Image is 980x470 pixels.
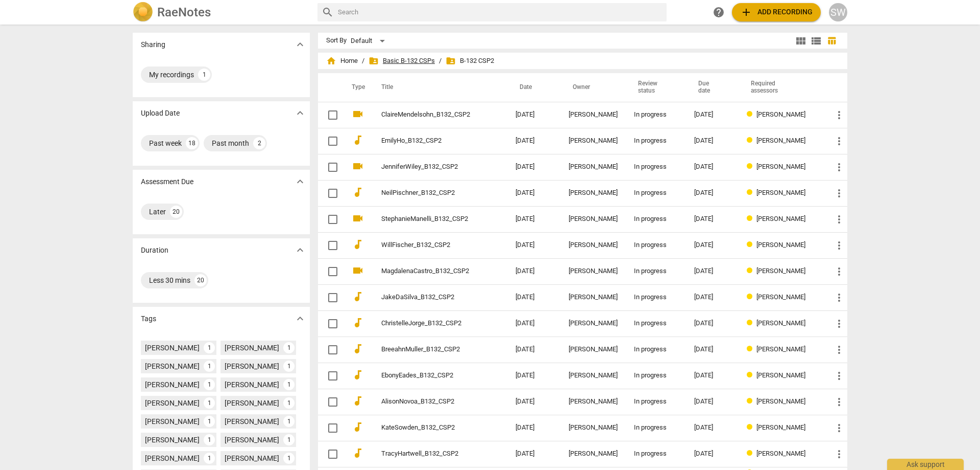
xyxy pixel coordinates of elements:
[507,180,560,206] td: [DATE]
[569,189,618,197] div: [PERSON_NAME]
[756,215,805,222] span: [PERSON_NAME]
[381,346,479,353] a: BreeahnMuller_B132_CSP2
[833,448,845,460] span: more_vert
[294,312,306,325] span: expand_more
[569,137,618,145] div: [PERSON_NAME]
[381,372,479,379] a: EbonyEades_B132_CSP2
[225,361,279,371] div: [PERSON_NAME]
[292,242,308,258] button: Show more
[507,206,560,232] td: [DATE]
[352,238,364,251] span: audiotrack
[352,186,364,198] span: audiotrack
[634,267,678,275] div: In progress
[634,424,678,432] div: In progress
[709,3,728,21] a: Help
[352,421,364,433] span: audiotrack
[283,416,295,427] div: 1
[369,56,435,66] span: Basic B-132 CSPs
[352,212,364,225] span: videocam
[833,161,845,173] span: more_vert
[756,163,805,170] span: [PERSON_NAME]
[694,398,730,406] div: [DATE]
[507,73,560,102] th: Date
[507,389,560,415] td: [DATE]
[292,105,308,121] button: Show more
[756,110,805,118] span: [PERSON_NAME]
[740,6,813,18] span: Add recording
[141,314,156,324] p: Tags
[569,294,618,301] div: [PERSON_NAME]
[283,434,295,445] div: 1
[694,111,730,119] div: [DATE]
[824,33,839,49] button: Table view
[569,241,618,249] div: [PERSON_NAME]
[133,2,309,23] a: LogoRaeNotes
[141,39,165,50] p: Sharing
[369,73,507,102] th: Title
[149,275,190,285] div: Less 30 mins
[507,258,560,284] td: [DATE]
[141,108,180,119] p: Upload Date
[204,361,215,372] div: 1
[694,241,730,249] div: [DATE]
[569,424,618,432] div: [PERSON_NAME]
[756,137,805,144] span: [PERSON_NAME]
[149,70,194,80] div: My recordings
[747,397,756,405] span: Review status: in progress
[145,453,200,463] div: [PERSON_NAME]
[507,415,560,441] td: [DATE]
[634,398,678,406] div: In progress
[507,102,560,128] td: [DATE]
[294,38,306,51] span: expand_more
[145,343,200,353] div: [PERSON_NAME]
[338,4,663,20] input: Search
[747,137,756,144] span: Review status: in progress
[694,346,730,353] div: [DATE]
[322,6,334,18] span: search
[694,320,730,327] div: [DATE]
[793,33,808,49] button: Tile view
[747,293,756,301] span: Review status: in progress
[833,187,845,199] span: more_vert
[446,56,456,66] span: folder_shared
[507,128,560,154] td: [DATE]
[747,110,756,118] span: Review status: in progress
[352,264,364,277] span: videocam
[833,292,845,304] span: more_vert
[294,107,306,119] span: expand_more
[560,73,626,102] th: Owner
[204,342,215,353] div: 1
[253,137,265,149] div: 2
[283,361,295,372] div: 1
[833,109,845,121] span: more_vert
[204,434,215,445] div: 1
[694,137,730,145] div: [DATE]
[569,450,618,458] div: [PERSON_NAME]
[634,346,678,353] div: In progress
[829,3,847,21] button: SW
[833,318,845,330] span: more_vert
[204,397,215,409] div: 1
[569,398,618,406] div: [PERSON_NAME]
[740,6,752,18] span: add
[634,163,678,171] div: In progress
[439,57,442,65] span: /
[225,416,279,427] div: [PERSON_NAME]
[225,398,279,408] div: [PERSON_NAME]
[381,450,479,458] a: TracyHartwell_B132_CSP2
[827,36,837,46] span: table_chart
[694,372,730,379] div: [DATE]
[634,189,678,197] div: In progress
[569,163,618,171] div: [PERSON_NAME]
[352,317,364,329] span: audiotrack
[694,215,730,223] div: [DATE]
[569,320,618,327] div: [PERSON_NAME]
[292,174,308,189] button: Show more
[283,397,295,409] div: 1
[326,37,347,44] div: Sort By
[351,33,388,49] div: Default
[352,369,364,381] span: audiotrack
[292,311,308,326] button: Show more
[283,379,295,390] div: 1
[381,241,479,249] a: WillFischer_B132_CSP2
